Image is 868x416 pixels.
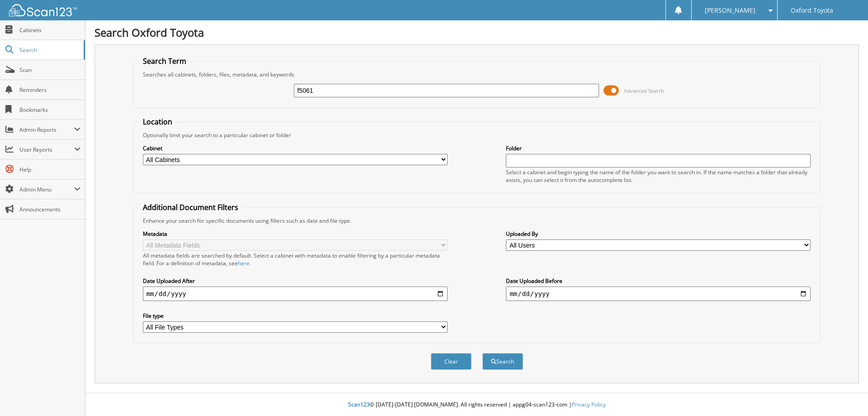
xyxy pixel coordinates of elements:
[138,131,816,139] div: Optionally limit your search to a particular cabinet or folder
[94,25,859,40] h1: Search Oxford Toyota
[506,168,811,184] div: Select a cabinet and begin typing the name of the folder you want to search in. If the name match...
[138,202,243,212] legend: Additional Document Filters
[143,287,448,301] input: start
[572,401,606,408] a: Privacy Policy
[19,146,74,153] span: User Reports
[348,401,370,408] span: Scan123
[506,144,811,152] label: Folder
[143,277,448,285] label: Date Uploaded After
[19,106,80,114] span: Bookmarks
[19,66,80,74] span: Scan
[143,230,448,238] label: Metadata
[823,373,868,416] iframe: Chat Widget
[85,394,868,416] div: © [DATE]-[DATE] [DOMAIN_NAME]. All rights reserved | appg04-scan123-com |
[19,126,74,134] span: Admin Reports
[791,8,833,13] span: Oxford Toyota
[506,277,811,285] label: Date Uploaded Before
[19,86,80,94] span: Reminders
[431,353,472,370] button: Clear
[143,252,448,267] div: All metadata fields are searched by default. Select a cabinet with metadata to enable filtering b...
[238,259,250,267] a: here
[138,56,191,66] legend: Search Term
[143,312,448,320] label: File type
[19,46,79,54] span: Search
[624,87,664,94] span: Advanced Search
[138,71,816,78] div: Searches all cabinets, folders, files, metadata, and keywords
[482,353,523,370] button: Search
[705,8,755,13] span: [PERSON_NAME]
[138,217,816,225] div: Enhance your search for specific documents using filters such as date and file type.
[19,26,80,34] span: Cabinets
[143,144,448,152] label: Cabinet
[19,166,80,173] span: Help
[506,230,811,238] label: Uploaded By
[9,4,77,16] img: scan123-logo-white.svg
[506,287,811,301] input: end
[19,206,80,213] span: Announcements
[138,117,177,127] legend: Location
[19,186,74,193] span: Admin Menu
